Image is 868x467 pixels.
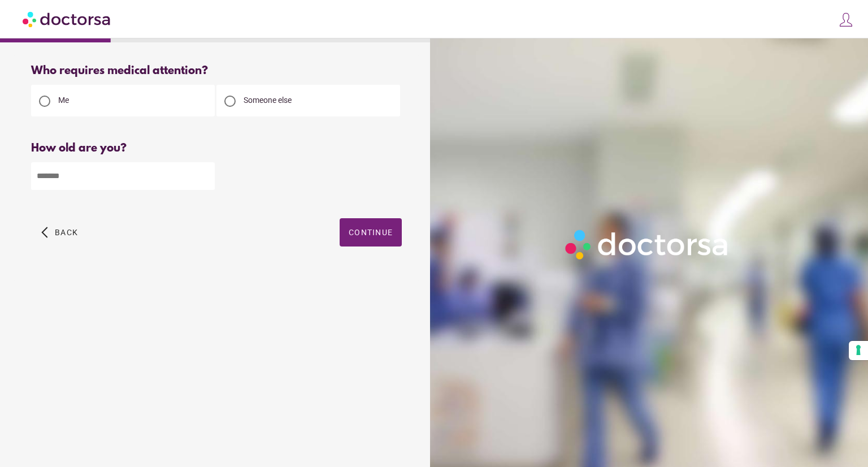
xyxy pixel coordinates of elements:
[838,12,854,28] img: icons8-customer-100.png
[55,228,78,237] span: Back
[349,228,393,237] span: Continue
[340,218,402,247] button: Continue
[31,64,402,77] div: Who requires medical attention?
[37,218,83,247] button: arrow_back_ios Back
[561,225,734,263] img: Logo-Doctorsa-trans-White-partial-flat.png
[58,96,69,105] span: Me
[23,6,112,32] img: Doctorsa.com
[244,96,292,105] span: Someone else
[31,142,402,155] div: How old are you?
[849,341,868,360] button: Your consent preferences for tracking technologies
